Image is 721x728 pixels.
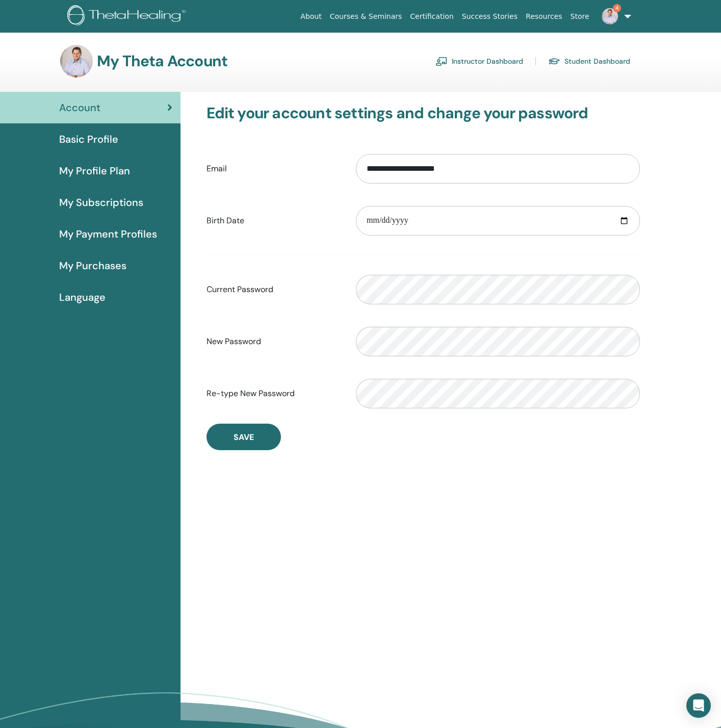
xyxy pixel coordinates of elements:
span: Language [59,290,106,305]
h3: Edit your account settings and change your password [207,104,640,122]
span: Basic Profile [59,132,118,147]
span: My Payment Profiles [59,226,157,242]
h3: My Theta Account [97,52,227,70]
a: Resources [522,7,566,26]
label: Birth Date [199,211,348,230]
a: Success Stories [458,7,522,26]
img: logo.png [67,5,189,28]
a: Student Dashboard [548,53,630,69]
a: Instructor Dashboard [435,53,523,69]
img: default.jpg [602,8,618,24]
span: Account [59,100,100,115]
div: Open Intercom Messenger [686,693,711,718]
img: graduation-cap.svg [548,57,560,66]
a: Certification [406,7,457,26]
span: My Profile Plan [59,163,130,178]
label: New Password [199,332,348,351]
a: Store [566,7,594,26]
span: My Subscriptions [59,195,143,210]
a: About [296,7,325,26]
label: Current Password [199,280,348,299]
button: Save [207,424,281,450]
span: Save [234,432,254,443]
label: Email [199,159,348,178]
span: My Purchases [59,258,126,273]
span: 4 [613,4,621,12]
a: Courses & Seminars [326,7,406,26]
img: chalkboard-teacher.svg [435,57,448,66]
label: Re-type New Password [199,384,348,403]
img: default.jpg [60,45,93,77]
